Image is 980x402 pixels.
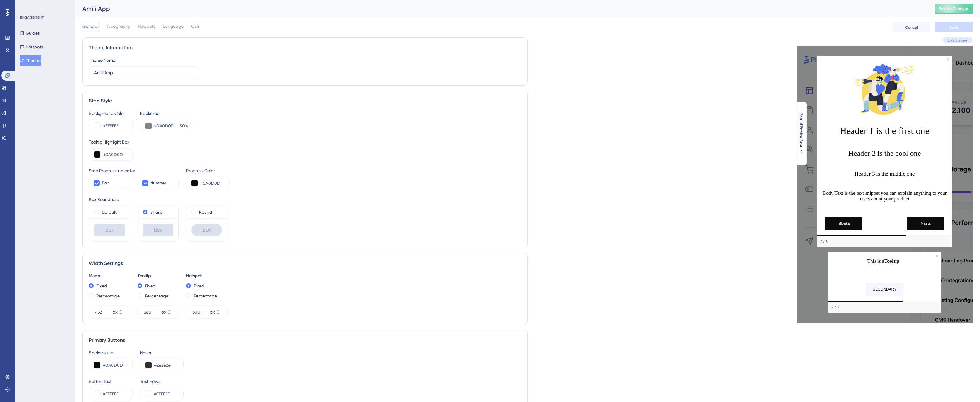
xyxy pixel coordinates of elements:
p: This is a [833,257,936,265]
span: Typography [106,22,130,30]
span: Save [949,25,958,30]
h1: Header 1 is the first one [822,125,947,136]
div: Width Settings [89,260,521,267]
div: Footer [817,236,952,247]
div: Text Hover [140,378,184,385]
div: Background [89,349,133,356]
button: Save [935,22,973,32]
button: px [216,312,227,318]
div: Box [143,224,173,236]
label: Percentage [194,292,217,300]
span: Language [163,22,184,30]
div: Step Progress Indicator [89,167,179,174]
button: Cancel [893,22,930,32]
h2: Header 2 is the cool one [822,149,947,158]
div: Tooltip [138,272,179,280]
button: px [119,306,130,312]
div: ENGAGEMENT [20,15,44,20]
button: Hotspots [20,41,43,52]
img: Modal Media [853,58,916,120]
span: CSS [191,22,199,30]
div: Hotspot [186,272,227,280]
div: Close Preview [947,58,949,61]
input: Theme Name [94,69,195,76]
input: px [192,308,209,316]
div: px [210,308,215,316]
div: Box Roundness [89,196,521,203]
span: General [82,22,99,30]
div: Box [94,224,125,236]
label: Fixed [194,282,204,290]
span: Cancel [905,25,918,30]
div: Backdrop [140,110,193,117]
div: Step 2 of 3 [832,305,839,310]
div: Modal [89,272,130,280]
div: Close Preview [936,255,938,257]
label: Sharp [150,208,162,216]
h3: Header 3 is the middle one [822,171,947,177]
button: Publish Changes [935,4,973,14]
button: Themes [20,55,41,66]
span: Bar [102,179,109,187]
button: Previous [825,217,862,230]
div: Amili App [82,4,920,13]
button: px [216,306,227,312]
input: px [144,308,160,316]
div: Step 2 of 3 [820,239,828,244]
div: Theme Name [89,56,115,64]
label: Percentage [145,292,168,300]
button: Next [907,217,944,230]
label: Round [199,208,212,216]
div: Background Color [89,110,133,117]
div: Footer [828,301,941,313]
input: % [178,122,185,130]
label: Default [102,208,117,216]
button: Extend Preview Area [796,113,806,154]
button: px [167,312,179,318]
input: px [95,308,111,316]
b: Tooltip. [884,258,900,264]
div: Theme Information [89,44,521,51]
div: Box [191,224,222,236]
div: px [161,308,166,316]
div: Step Style [89,97,521,105]
div: Hover [140,349,184,356]
label: Fixed [96,282,107,290]
span: Live Preview [948,38,968,43]
button: Guides [20,27,40,39]
div: px [113,308,118,316]
span: Number [150,179,166,187]
button: px [119,312,130,318]
span: Extend Preview Area [799,113,804,147]
button: px [167,306,179,312]
div: Progress Color [186,167,230,174]
button: SECONDARY [866,283,903,296]
label: % [176,122,188,130]
p: Body Text is the text snippet you can explain anything to your users about your product [822,190,947,202]
div: Primary Buttons [89,336,521,344]
div: Tooltip Highlight Box [89,138,521,146]
span: Hotspots [138,22,155,30]
span: Publish Changes [939,6,969,11]
label: Percentage [96,292,120,300]
label: Fixed [145,282,156,290]
div: Button Text [89,378,133,385]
